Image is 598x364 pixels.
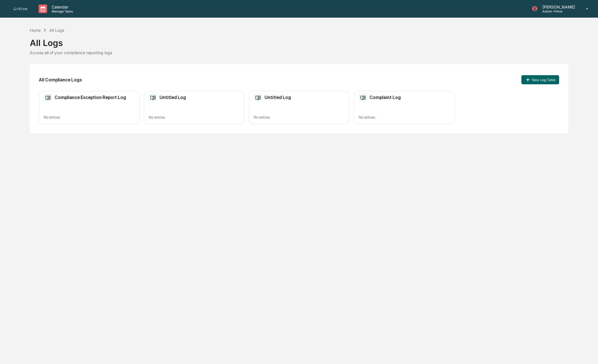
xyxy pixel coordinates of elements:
p: Admin • Hiive [538,9,578,13]
p: [PERSON_NAME] [538,5,578,9]
h2: Untitled Log [265,95,291,100]
img: Compliance Log Table Icon [359,93,367,102]
h2: Untitled Log [160,95,186,100]
h2: All Compliance Logs [39,77,82,83]
div: Home [30,28,41,33]
img: Compliance Log Table Icon [44,93,52,102]
img: Compliance Log Table Icon [149,93,157,102]
div: All Logs [49,28,64,33]
div: No entries [44,115,135,119]
div: No entries [149,115,240,119]
div: Access all of your compliance reporting logs [30,50,568,55]
div: No entries [254,115,345,119]
p: Calendar [47,5,76,9]
h2: Compliance Exception Report Log [54,95,126,100]
div: All Logs [30,33,568,48]
img: Compliance Log Table Icon [254,93,262,102]
h2: Complaint Log [370,95,401,100]
img: logo [14,7,27,10]
div: No entries [359,115,450,119]
p: Manage Tasks [47,9,76,13]
button: New Log Table [521,75,559,84]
